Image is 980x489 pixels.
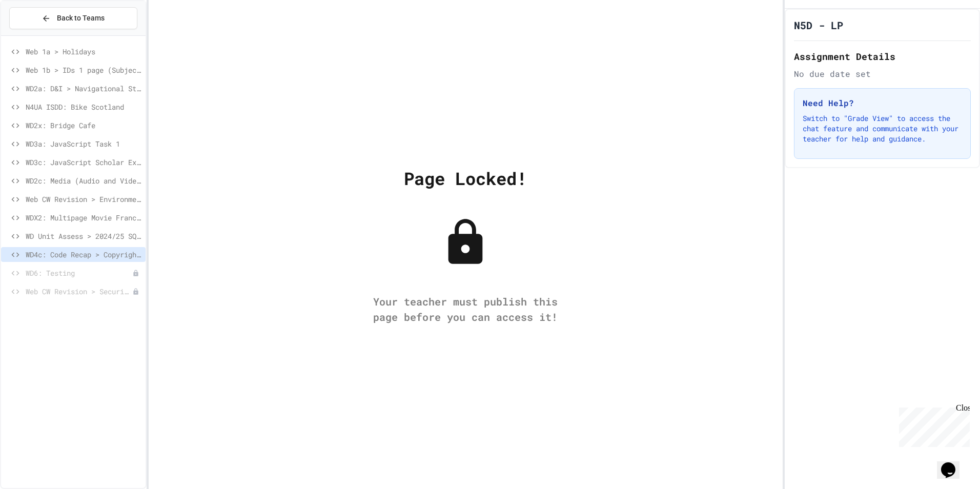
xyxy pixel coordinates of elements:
span: WD4c: Code Recap > Copyright Designs & Patents Act [26,249,141,260]
span: WD2c: Media (Audio and Video) [26,175,141,186]
span: Web 1a > Holidays [26,46,141,57]
h1: N5D - LP [794,18,843,32]
span: WDX2: Multipage Movie Franchise [26,212,141,223]
div: Chat with us now!Close [4,4,71,65]
p: Switch to "Grade View" to access the chat feature and communicate with your teacher for help and ... [803,113,962,144]
span: Back to Teams [57,13,105,24]
span: Web 1b > IDs 1 page (Subjects) [26,65,141,75]
div: Page Locked! [404,165,527,191]
div: Your teacher must publish this page before you can access it! [363,294,568,324]
span: Web CW Revision > Environmental Impact [26,194,141,205]
div: Unpublished [132,288,139,295]
iframe: chat widget [937,448,970,479]
span: WD3c: JavaScript Scholar Example [26,157,141,168]
span: WD6: Testing [26,268,132,278]
h2: Assignment Details [794,49,971,64]
iframe: chat widget [895,403,970,447]
span: WD2x: Bridge Cafe [26,120,141,131]
span: N4UA ISDD: Bike Scotland [26,101,141,112]
span: WD Unit Assess > 2024/25 SQA Assignment [26,231,141,241]
h3: Need Help? [803,97,962,109]
span: WD2a: D&I > Navigational Structure & Wireframes [26,83,141,94]
div: Unpublished [132,270,139,277]
div: No due date set [794,68,971,80]
button: Back to Teams [9,7,137,29]
span: Web CW Revision > Security [26,286,132,297]
span: WD3a: JavaScript Task 1 [26,138,141,149]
